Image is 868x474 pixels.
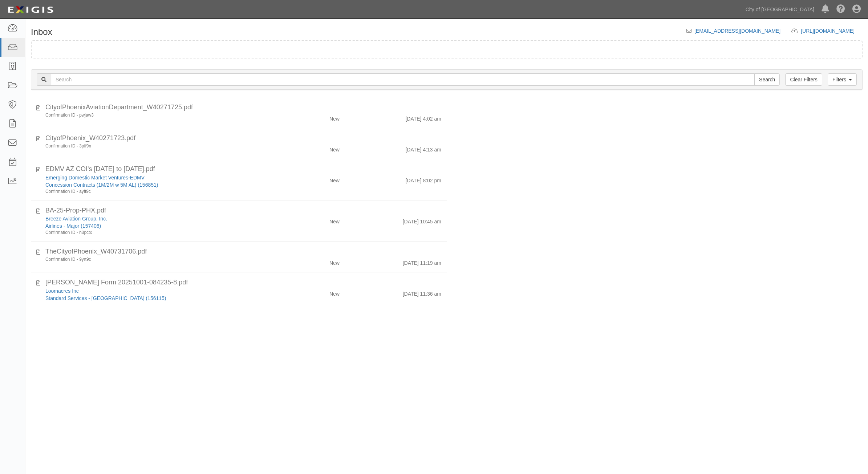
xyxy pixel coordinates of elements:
[45,134,441,143] div: CityofPhoenix_W40271723.pdf
[45,278,441,287] div: ACORD Form 20251001-084235-8.pdf
[329,256,340,267] div: New
[329,287,340,297] div: New
[45,223,101,229] a: Airlines - Major (157406)
[405,112,441,122] div: [DATE] 4:02 am
[403,215,441,225] div: [DATE] 10:45 am
[801,28,863,34] a: [URL][DOMAIN_NAME]
[329,174,340,184] div: New
[403,287,441,297] div: [DATE] 11:36 am
[45,143,272,149] div: Confirmation ID - 3pff9n
[329,112,340,122] div: New
[45,182,158,188] a: Concession Contracts (1M/2M w 5M AL) (156851)
[51,73,755,86] input: Search
[754,73,780,86] input: Search
[329,215,340,225] div: New
[45,174,272,181] div: Emerging Domestic Market Ventures-EDMV
[45,103,441,112] div: CityofPhoenixAviationDepartment_W40271725.pdf
[45,295,272,302] div: Standard Services - Airside (156115)
[828,73,857,86] a: Filters
[45,112,272,118] div: Confirmation ID - pwjaw3
[742,2,818,17] a: City of [GEOGRAPHIC_DATA]
[694,28,780,34] a: [EMAIL_ADDRESS][DOMAIN_NAME]
[45,181,272,189] div: Concession Contracts (1M/2M w 5M AL) (156851)
[45,288,79,294] a: Loomacres Inc
[45,206,441,215] div: BA-25-Prop-PHX.pdf
[45,295,166,301] a: Standard Services - [GEOGRAPHIC_DATA] (156115)
[45,216,107,222] a: Breeze Aviation Group, Inc.
[45,230,272,236] div: Confirmation ID - h3pctx
[45,287,272,295] div: Loomacres Inc
[45,215,272,222] div: Breeze Aviation Group, Inc.
[45,222,272,230] div: Airlines - Major (157406)
[45,256,272,263] div: Confirmation ID - 9yrt9c
[405,143,441,153] div: [DATE] 4:13 am
[329,143,340,153] div: New
[45,247,441,256] div: TheCityofPhoenix_W40731706.pdf
[45,189,272,195] div: Confirmation ID - ayft9c
[45,165,441,174] div: EDMV AZ COI's 10.1.25 to 10.1.26.pdf
[405,174,441,184] div: [DATE] 8:02 pm
[836,5,845,14] i: Help Center - Complianz
[403,256,441,267] div: [DATE] 11:19 am
[45,175,145,181] a: Emerging Domestic Market Ventures-EDMV
[785,73,822,86] a: Clear Filters
[31,27,52,37] h1: Inbox
[5,3,56,16] img: logo-5460c22ac91f19d4615b14bd174203de0afe785f0fc80cf4dbbc73dc1793850b.png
